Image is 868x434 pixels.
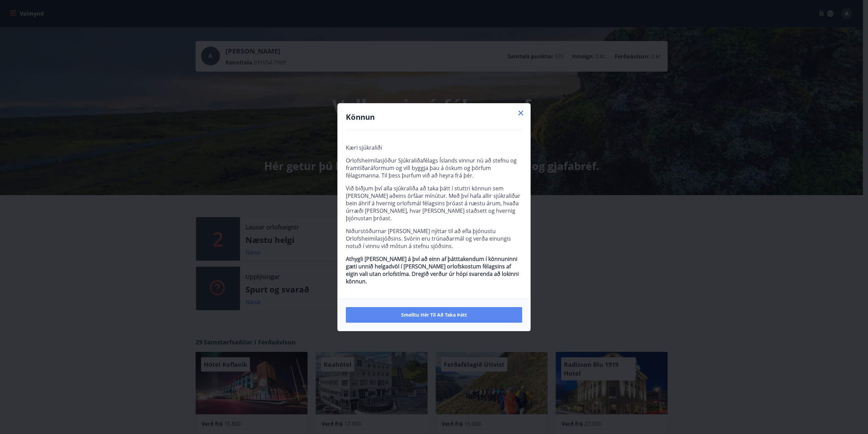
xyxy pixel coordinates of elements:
p: Niðurstöðurnar [PERSON_NAME] nýttar til að efla þjónustu Orlofsheimilasjóðsins. Svörin eru trúnað... [346,227,522,250]
p: Kæri sjúkraliði [346,144,522,151]
h4: Könnun [346,112,522,122]
span: Smelltu hér til að taka þátt [401,312,467,318]
p: Orlofsheimilasjóður Sjúkraliðafélags Íslands vinnur nú að stefnu og framtíðaráformum og vill bygg... [346,157,522,179]
strong: Athygli [PERSON_NAME] á því að einn af þátttakendum í könnuninni gæti unnið helgadvöl í [PERSON_N... [346,255,519,285]
button: Smelltu hér til að taka þátt [346,307,522,323]
p: Við biðjum því alla sjúkraliða að taka þátt í stuttri könnun sem [PERSON_NAME] aðeins örfáar mínú... [346,185,522,222]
